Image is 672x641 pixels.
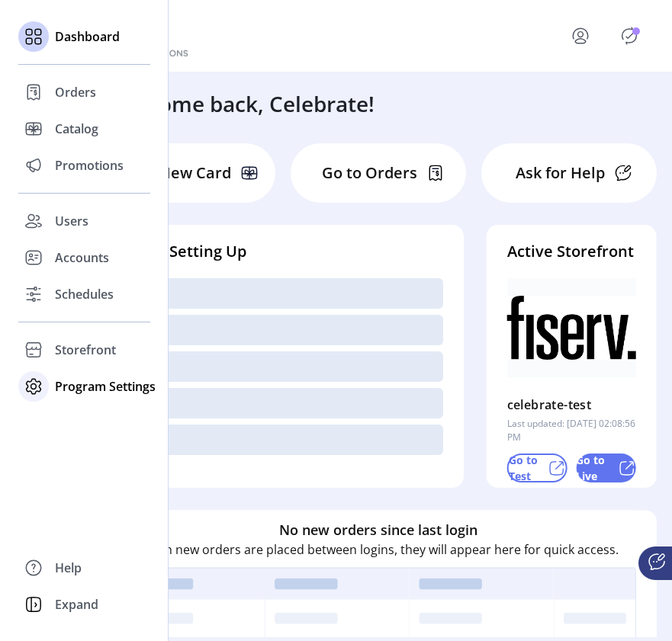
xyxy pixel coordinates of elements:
span: Help [55,559,82,577]
span: Promotions [55,156,124,175]
h3: Welcome back, Celebrate! [110,88,375,120]
button: Publisher Panel [617,24,641,48]
button: menu [550,18,617,54]
p: Go to Orders [322,162,417,184]
span: Catalog [55,120,98,138]
p: Last updated: [DATE] 02:08:56 PM [507,417,636,444]
span: Expand [55,595,98,614]
span: Schedules [55,285,114,303]
h6: No new orders since last login [279,520,477,540]
span: Accounts [55,248,109,267]
span: Dashboard [55,27,120,46]
span: Storefront [55,341,116,359]
span: Orders [55,83,96,101]
p: When new orders are placed between logins, they will appear here for quick access. [139,540,619,559]
span: Program Settings [55,377,156,396]
p: Go to Test [509,452,542,484]
span: Users [55,212,88,230]
p: celebrate-test [507,393,592,417]
p: Go to Live [576,452,612,484]
h4: Finish Setting Up [121,240,443,263]
p: Add New Card [127,162,231,184]
h4: Active Storefront [507,240,636,263]
p: Ask for Help [516,162,605,184]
